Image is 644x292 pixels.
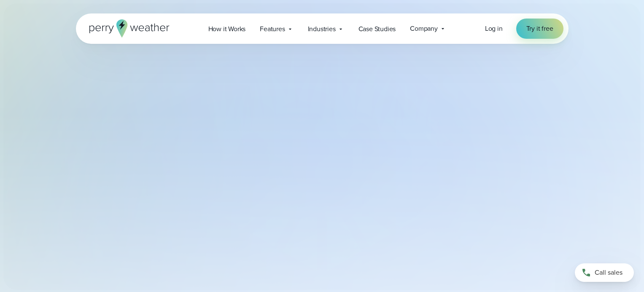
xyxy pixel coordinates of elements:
span: Log in [485,24,503,33]
span: Try it free [526,24,553,34]
span: Call sales [595,268,622,278]
span: Case Studies [358,24,396,34]
span: How it Works [208,24,246,34]
a: Case Studies [351,20,403,38]
span: Features [260,24,285,34]
a: Call sales [575,263,634,282]
span: Company [410,24,438,34]
a: Log in [485,24,503,34]
a: Try it free [516,19,563,39]
a: How it Works [201,20,253,38]
span: Industries [308,24,336,34]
